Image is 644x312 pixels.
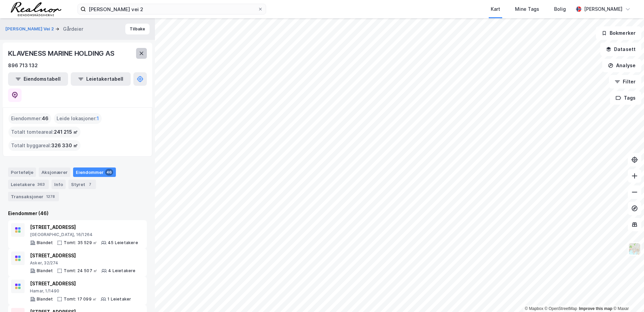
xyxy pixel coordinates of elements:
div: Gårdeier [63,25,83,33]
div: [STREET_ADDRESS] [30,223,138,231]
div: Portefølje [8,167,36,177]
button: [PERSON_NAME] Vei 2 [5,26,55,32]
span: 46 [42,114,49,123]
div: [GEOGRAPHIC_DATA], 16/1264 [30,232,138,237]
div: 1 Leietaker [107,296,131,302]
span: 241 215 ㎡ [54,128,78,136]
div: 1278 [45,193,56,200]
button: Datasett [600,43,641,56]
button: Analyse [602,59,641,72]
a: Mapbox [525,306,543,311]
div: [PERSON_NAME] [584,5,622,13]
iframe: Chat Widget [610,280,644,312]
button: Tags [610,91,641,105]
div: 46 [105,169,113,176]
img: Z [628,242,641,255]
div: 363 [36,181,46,188]
div: Tomt: 35 529 ㎡ [64,240,97,245]
div: Eiendommer (46) [8,209,147,217]
div: 45 Leietakere [108,240,138,245]
div: Kontrollprogram for chat [610,280,644,312]
div: Leide lokasjoner : [54,113,102,124]
div: Leietakere [8,180,49,189]
div: Blandet [37,268,53,274]
div: Eiendommer : [8,113,51,124]
div: Blandet [37,296,53,302]
a: OpenStreetMap [545,306,577,311]
button: Bokmerker [596,26,641,40]
div: Aksjonærer [39,167,70,177]
div: Hamar, 1/1490 [30,288,131,294]
a: Improve this map [579,306,612,311]
div: Asker, 32/274 [30,260,136,266]
div: Tomt: 24 507 ㎡ [64,268,97,274]
div: 896 713 132 [8,61,38,70]
button: Tilbake [125,24,150,34]
div: KLAVENESS MARINE HOLDING AS [8,48,116,59]
div: Blandet [37,240,53,245]
span: 1 [97,114,99,123]
span: 326 330 ㎡ [51,141,78,150]
div: Info [52,180,66,189]
div: [STREET_ADDRESS] [30,252,136,260]
div: Mine Tags [515,5,539,13]
div: Tomt: 17 099 ㎡ [64,296,97,302]
div: Bolig [554,5,566,13]
div: [STREET_ADDRESS] [30,280,131,288]
div: 4 Leietakere [108,268,135,274]
div: Totalt tomteareal : [8,127,80,137]
div: Transaksjoner [8,192,59,201]
button: Eiendomstabell [8,72,68,86]
img: realnor-logo.934646d98de889bb5806.png [11,2,61,16]
div: Eiendommer [73,167,116,177]
div: 7 [87,181,93,188]
div: Totalt byggareal : [8,140,80,151]
button: Filter [609,75,641,88]
div: Kart [491,5,500,13]
div: Styret [68,180,96,189]
input: Søk på adresse, matrikkel, gårdeiere, leietakere eller personer [86,4,258,14]
button: Leietakertabell [71,72,131,86]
